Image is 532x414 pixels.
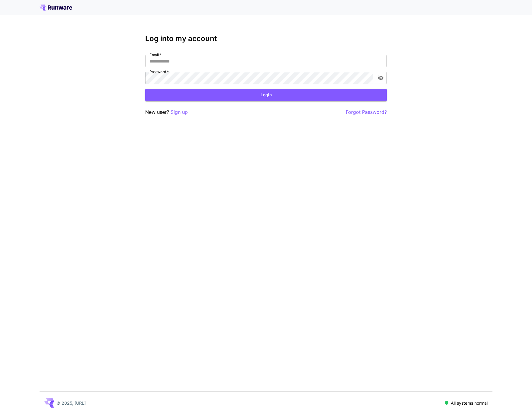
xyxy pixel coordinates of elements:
label: Password [149,69,169,74]
p: © 2025, [URL] [56,400,86,406]
button: Login [145,89,387,101]
p: New user? [145,108,188,116]
button: Sign up [171,108,188,116]
p: All systems normal [451,400,488,406]
label: Email [149,52,161,57]
button: toggle password visibility [375,72,386,83]
h3: Log into my account [145,34,387,43]
button: Forgot Password? [346,108,387,116]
